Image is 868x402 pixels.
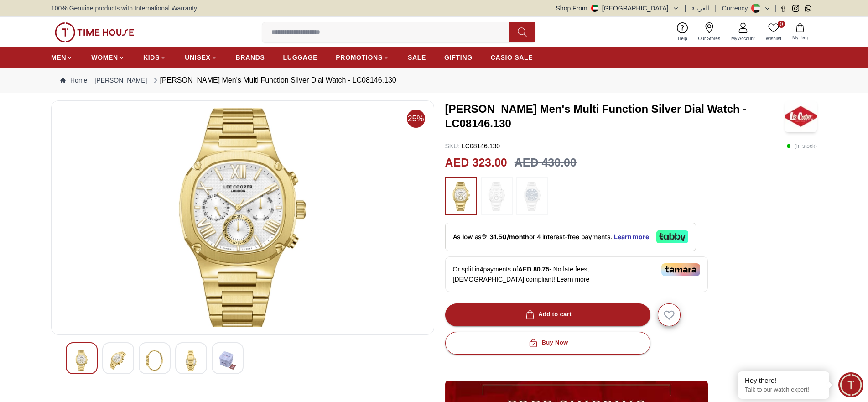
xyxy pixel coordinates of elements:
[745,376,822,385] div: Hey there!
[408,49,426,66] a: SALE
[745,386,822,394] p: Talk to our watch expert!
[91,49,125,66] a: WOMEN
[695,35,724,42] span: Our Stores
[789,34,811,41] span: My Bag
[762,35,785,42] span: Wishlist
[515,154,577,172] h3: AED 430.00
[73,350,90,371] img: Lee Cooper Men's Multi Function Silver Dial Watch - LC08146.130
[445,256,708,292] div: Or split in 4 payments of - No late fees, [DEMOGRAPHIC_DATA] compliant!
[780,5,787,12] a: Facebook
[661,263,700,276] img: Tamara
[693,21,726,44] a: Our Stores
[110,350,126,371] img: Lee Cooper Men's Multi Function Silver Dial Watch - LC08146.130
[785,100,817,132] img: Lee Cooper Men's Multi Function Silver Dial Watch - LC08146.130
[143,53,160,62] span: KIDS
[336,53,383,62] span: PROMOTIONS
[59,108,426,327] img: Lee Cooper Men's Multi Function Silver Dial Watch - LC08146.130
[444,53,473,62] span: GIFTING
[408,53,426,62] span: SALE
[524,309,572,320] div: Add to cart
[283,53,318,62] span: LUGGAGE
[787,21,813,43] button: My Bag
[715,4,717,13] span: |
[143,49,166,66] a: KIDS
[55,22,134,42] img: ...
[728,35,759,42] span: My Account
[60,76,87,85] a: Home
[672,21,693,44] a: Help
[556,4,679,13] button: Shop From[GEOGRAPHIC_DATA]
[491,53,533,62] span: CASIO SALE
[722,4,752,13] div: Currency
[521,182,544,211] img: ...
[51,68,817,93] nav: Breadcrumb
[527,338,568,348] div: Buy Now
[185,53,210,62] span: UNISEX
[557,276,590,283] span: Learn more
[805,5,811,12] a: Whatsapp
[146,350,163,371] img: Lee Cooper Men's Multi Function Silver Dial Watch - LC08146.130
[283,49,318,66] a: LUGGAGE
[445,102,785,131] h3: [PERSON_NAME] Men's Multi Function Silver Dial Watch - LC08146.130
[183,350,199,371] img: Lee Cooper Men's Multi Function Silver Dial Watch - LC08146.130
[778,21,785,28] span: 0
[336,49,390,66] a: PROMOTIONS
[674,35,691,42] span: Help
[91,53,118,62] span: WOMEN
[445,154,507,172] h2: AED 323.00
[445,141,500,151] p: LC08146.130
[51,53,66,62] span: MEN
[518,266,549,273] span: AED 80.75
[838,372,863,397] div: Chat Widget
[485,182,508,211] img: ...
[792,5,799,12] a: Instagram
[591,5,598,12] img: United Arab Emirates
[236,53,265,62] span: BRANDS
[450,182,473,211] img: ...
[185,49,217,66] a: UNISEX
[786,141,817,151] p: ( In stock )
[51,49,73,66] a: MEN
[685,4,686,13] span: |
[51,4,197,13] span: 100% Genuine products with International Warranty
[445,332,650,355] button: Buy Now
[219,350,236,371] img: Lee Cooper Men's Multi Function Silver Dial Watch - LC08146.130
[691,4,709,13] button: العربية
[760,21,787,44] a: 0Wishlist
[774,4,776,13] span: |
[445,303,650,326] button: Add to cart
[236,49,265,66] a: BRANDS
[445,142,460,150] span: SKU :
[491,49,533,66] a: CASIO SALE
[94,76,147,85] a: [PERSON_NAME]
[444,49,473,66] a: GIFTING
[407,110,425,128] span: 25%
[151,75,396,86] div: [PERSON_NAME] Men's Multi Function Silver Dial Watch - LC08146.130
